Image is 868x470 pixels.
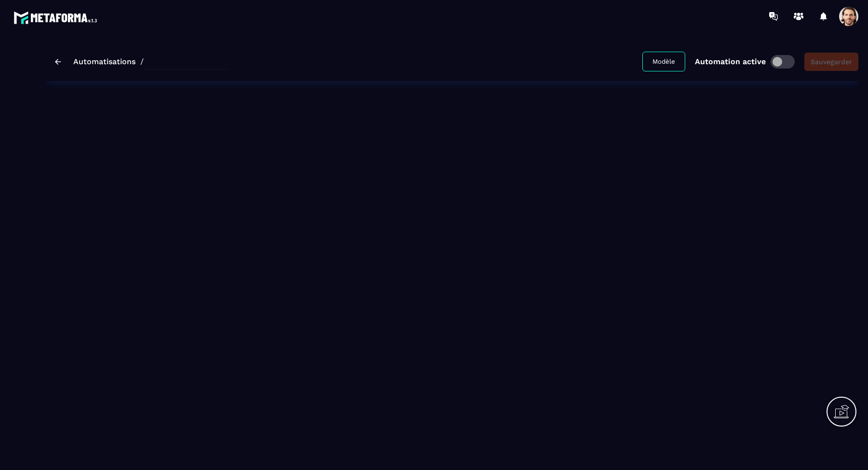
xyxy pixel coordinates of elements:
[55,59,61,65] img: arrow
[642,52,685,71] button: Modèle
[140,57,144,66] span: /
[695,57,766,66] p: Automation active
[14,9,100,27] img: logo
[73,57,136,66] a: Automatisations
